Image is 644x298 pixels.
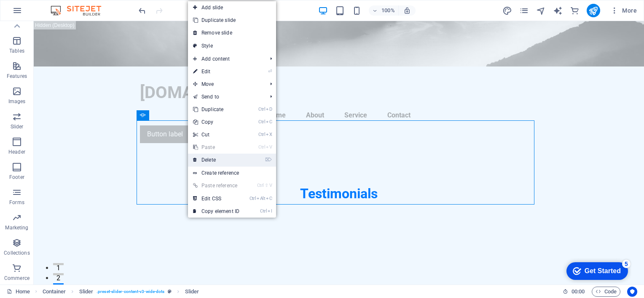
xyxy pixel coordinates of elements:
span: Click to select. Double-click to edit [79,287,94,297]
a: CtrlCCopy [188,116,244,128]
p: Marketing [5,224,28,231]
div: 5 [62,2,71,10]
a: ⏎Edit [188,65,244,78]
a: Ctrl⇧VPaste reference [188,179,244,192]
i: Design (Ctrl+Alt+Y) [502,6,512,16]
i: I [268,208,272,214]
button: 2 [19,252,30,254]
i: V [266,144,272,150]
button: design [502,5,513,16]
a: Create reference [188,167,276,179]
p: Forms [9,199,24,206]
span: : [577,288,579,295]
i: On resize automatically adjust zoom level to fit chosen device. [403,7,411,14]
i: C [266,196,272,201]
a: CtrlDDuplicate [188,103,244,116]
span: Add content [188,53,263,65]
button: 1 [19,242,30,244]
i: ⏎ [268,69,272,74]
span: Code [596,287,617,297]
a: Add slide [188,1,276,14]
p: Header [8,149,25,155]
i: AI Writer [553,6,563,16]
i: Commerce [570,6,580,16]
i: Ctrl [260,208,267,214]
a: Remove slide [188,27,276,39]
i: Ctrl [258,106,265,112]
p: Footer [9,174,24,181]
i: Pages (Ctrl+Alt+S) [519,6,529,16]
span: Move [188,78,263,90]
button: Code [592,287,620,297]
button: Usercentrics [627,287,637,297]
i: ⇧ [265,183,268,188]
i: Undo: Delete elements (Ctrl+Z) [137,6,147,16]
button: commerce [570,5,580,16]
button: Click here to leave preview mode and continue editing [188,5,198,16]
i: C [266,119,272,125]
div: Get Started [25,9,61,17]
i: Publish [588,6,598,16]
span: More [610,6,637,15]
nav: breadcrumb [43,287,199,297]
span: . preset-slider-content-v3-wide-dots [97,287,164,297]
span: Click to select. Double-click to edit [43,287,66,297]
span: 00 00 [572,287,585,297]
button: navigator [536,5,546,16]
i: V [269,183,272,188]
button: 100% [369,5,399,16]
i: This element is a customizable preset [168,289,172,294]
a: Duplicate slide [188,14,276,27]
p: Features [7,73,27,80]
i: Navigator [536,6,546,16]
a: CtrlVPaste [188,141,244,154]
i: D [266,106,272,112]
i: Ctrl [258,144,265,150]
i: X [266,132,272,137]
a: CtrlXCut [188,128,244,141]
button: text_generator [553,5,563,16]
button: pages [519,5,529,16]
i: Ctrl [258,119,265,125]
a: ⌦Delete [188,154,244,166]
h6: 100% [381,5,395,16]
i: Ctrl [250,196,256,201]
p: Images [8,98,26,105]
button: undo [137,5,147,16]
i: Ctrl [258,132,265,137]
a: Send to [188,90,263,103]
span: Click to select. Double-click to edit [185,287,199,297]
button: 3 [19,262,30,264]
i: ⌦ [265,157,272,162]
a: CtrlAltCEdit CSS [188,192,244,205]
a: Click to cancel selection. Double-click to open Pages [7,287,30,297]
p: Commerce [4,275,30,282]
img: Editor Logo [48,5,112,16]
p: Collections [4,250,30,256]
div: Get Started 5 items remaining, 0% complete [7,4,68,22]
p: Tables [9,48,24,54]
a: CtrlICopy element ID [188,205,244,218]
button: publish [587,4,600,17]
p: Slider [11,123,24,130]
i: Ctrl [257,183,264,188]
i: Alt [257,196,265,201]
a: Style [188,40,276,52]
button: More [607,4,640,17]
